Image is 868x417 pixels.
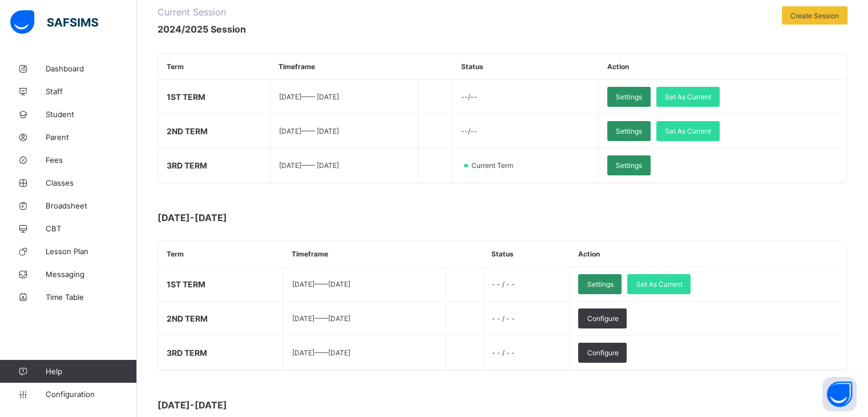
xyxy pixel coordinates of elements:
span: 2024/2025 Session [158,23,246,35]
span: Parent [46,133,137,142]
span: Staff [46,87,137,96]
span: 2ND TERM [167,314,208,323]
span: 1ST TERM [167,279,205,289]
th: Action [599,54,847,80]
span: - - / - - [492,280,515,288]
span: Settings [616,161,642,170]
span: [DATE]-[DATE] [158,212,386,223]
th: Timeframe [283,241,445,267]
span: 1ST TERM [167,92,205,102]
td: --/-- [453,114,599,149]
span: Student [46,110,137,119]
span: Set As Current [665,127,711,135]
span: Settings [587,280,613,288]
td: --/-- [453,80,599,114]
span: [DATE] —— [DATE] [292,348,350,357]
span: Messaging [46,270,137,279]
span: 3RD TERM [167,161,207,170]
span: Time Table [46,292,137,302]
span: Help [46,367,136,376]
th: Timeframe [270,54,418,80]
span: [DATE] —— [DATE] [279,93,339,101]
span: Configure [587,314,618,323]
img: safsims [10,10,98,34]
span: Configure [587,348,618,357]
span: Current Term [470,161,520,170]
span: Settings [616,93,642,101]
span: Lesson Plan [46,247,137,256]
th: Term [158,241,283,267]
span: Settings [616,127,642,135]
span: 3RD TERM [167,348,207,358]
th: Action [570,241,847,267]
span: Configuration [46,390,136,399]
span: - - / - - [492,314,515,323]
span: [DATE]-[DATE] [158,399,386,411]
span: Broadsheet [46,201,137,210]
span: [DATE] —— [DATE] [292,314,350,323]
span: CBT [46,224,137,233]
span: Dashboard [46,64,137,73]
span: [DATE] —— [DATE] [279,127,339,135]
th: Status [453,54,599,80]
span: [DATE] —— [DATE] [279,161,339,170]
span: [DATE] —— [DATE] [292,280,350,288]
span: - - / - - [492,348,515,357]
th: Term [158,54,270,80]
span: Create Session [790,11,839,20]
span: Set As Current [665,93,711,101]
span: Fees [46,155,137,165]
span: 2ND TERM [167,126,208,136]
span: Current Session [158,6,246,18]
button: Open asap [822,377,857,411]
th: Status [483,241,570,267]
span: Classes [46,178,137,187]
span: Set As Current [636,280,682,288]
